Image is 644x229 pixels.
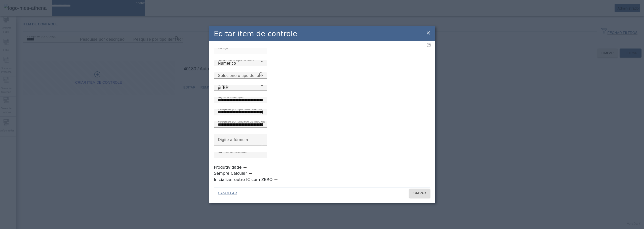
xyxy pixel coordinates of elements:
[218,122,263,128] input: Number
[214,189,241,198] button: CANCELAR
[214,164,243,170] label: Produtividade
[214,170,248,176] label: Sempre Calcular
[218,138,248,142] mat-label: Digite a fórmula
[218,61,236,65] span: Numérico
[214,28,297,39] h2: Editar item de controle
[218,150,247,154] mat-label: Número de decimais
[218,95,244,99] mat-label: Digite a descrição
[218,47,228,50] mat-label: Código
[218,73,263,79] input: Number
[409,189,430,198] button: SALVAR
[413,191,426,196] span: SALVAR
[214,177,273,183] label: Inicializar outro IC com ZERO
[218,109,263,115] input: Number
[218,85,229,90] span: pt-BR
[218,120,265,123] mat-label: Pesquise por unidade de medida
[218,108,262,111] mat-label: Pesquise por tipo item controle
[218,191,237,196] span: CANCELAR
[218,73,263,78] mat-label: Selecione o tipo de lote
